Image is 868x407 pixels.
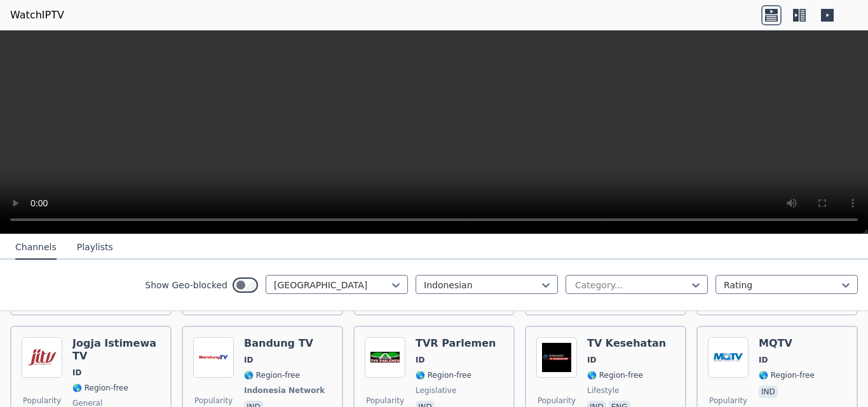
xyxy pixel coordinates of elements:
span: ID [416,355,424,365]
span: 🌎 Region-free [244,370,300,380]
span: Popularity [194,396,233,406]
button: Playlists [77,236,113,260]
label: Show Geo-blocked [145,279,227,291]
p: ind [759,385,778,398]
img: MQTV [708,337,749,378]
img: Jogja Istimewa TV [22,337,62,378]
h6: Bandung TV [244,337,327,350]
h6: TVR Parlemen [416,337,496,350]
span: Popularity [538,396,576,406]
h6: Jogja Istimewa TV [72,337,160,363]
span: ID [587,355,596,365]
span: Popularity [709,396,747,406]
span: 🌎 Region-free [587,370,643,380]
img: TVR Parlemen [365,337,405,378]
img: TV Kesehatan [536,337,577,378]
span: 🌎 Region-free [759,370,815,380]
span: Popularity [366,396,404,406]
span: legislative [416,385,456,396]
a: WatchIPTV [10,8,64,23]
span: ID [759,355,768,365]
span: ID [244,355,253,365]
span: ID [72,368,81,378]
span: Indonesia Network [244,385,325,396]
span: 🌎 Region-free [416,370,471,380]
span: Popularity [23,396,61,406]
span: 🌎 Region-free [72,383,128,393]
h6: MQTV [759,337,815,350]
img: Bandung TV [193,337,234,378]
h6: TV Kesehatan [587,337,666,350]
span: lifestyle [587,385,619,396]
button: Channels [15,236,57,260]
